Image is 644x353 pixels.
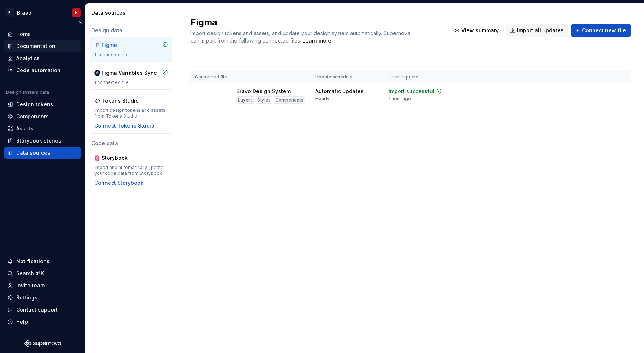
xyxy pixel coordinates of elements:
div: Settings [16,294,37,301]
div: Code automation [16,67,61,74]
div: Invite team [16,282,45,289]
a: Code automation [4,65,81,76]
div: B [5,8,14,17]
button: BBravoH [1,5,84,21]
a: Figma1 connected file [90,37,172,62]
span: Import all updates [517,27,564,34]
span: . [301,38,332,44]
th: Latest update [384,71,461,83]
div: Code data [90,140,172,147]
svg: Supernova Logo [24,340,61,347]
div: Search ⌘K [16,270,44,277]
div: Data sources [16,149,50,157]
button: Collapse sidebar [75,17,85,27]
button: Connect new file [571,24,631,37]
div: Components [274,96,305,104]
th: Update schedule [311,71,384,83]
div: Storybook [102,154,137,162]
a: Documentation [4,40,81,52]
a: Storybook stories [4,135,81,147]
div: Figma [102,41,137,49]
button: Help [4,316,81,328]
button: View summary [451,24,503,37]
div: 1 hour ago [389,96,411,102]
div: 1 connected file [94,80,168,85]
div: Contact support [16,306,58,313]
h2: Figma [190,16,442,28]
div: Hourly [315,96,330,102]
button: Search ⌘K [4,268,81,279]
div: Home [16,30,31,38]
th: Connected file [190,71,311,83]
a: Invite team [4,280,81,291]
div: Figma Variables Sync [102,69,157,77]
div: Analytics [16,55,40,62]
span: View summary [461,27,499,34]
a: Components [4,111,81,122]
div: Assets [16,125,33,132]
a: Data sources [4,147,81,159]
div: Bravo [17,9,32,16]
div: Import design tokens and assets from Tokens Studio [94,107,168,119]
div: Bravo Design System [236,88,291,95]
div: Notifications [16,258,50,265]
div: 1 connected file [94,52,168,58]
span: Connect new file [582,27,626,34]
div: Import successful [389,88,434,95]
button: Notifications [4,255,81,267]
a: Assets [4,123,81,135]
div: Help [16,318,28,326]
div: H [75,10,78,16]
button: Connect Tokens Studio [94,122,154,129]
a: Analytics [4,52,81,64]
div: Design data [90,27,172,34]
button: Contact support [4,304,81,316]
div: Design tokens [16,101,53,108]
a: Learn more [302,37,331,44]
a: Design tokens [4,99,81,110]
div: Styles [256,96,272,104]
a: Tokens StudioImport design tokens and assets from Tokens StudioConnect Tokens Studio [90,93,172,134]
a: Figma Variables Sync1 connected file [90,65,172,90]
div: Documentation [16,43,55,50]
a: Settings [4,292,81,304]
div: Design system data [6,89,49,95]
div: Data sources [91,9,174,16]
div: Tokens Studio [102,97,139,104]
a: StorybookImport and automatically update your code data from Storybook.Connect Storybook [90,150,172,191]
div: Import and automatically update your code data from Storybook. [94,165,168,176]
span: Import design tokens and assets, and update your design system automatically. Supernova can impor... [190,30,412,44]
div: Components [16,113,49,120]
div: Automatic updates [315,88,364,95]
a: Home [4,28,81,40]
button: Import all updates [506,24,568,37]
button: Connect Storybook [94,179,143,187]
div: Storybook stories [16,137,61,144]
div: Layers [236,96,254,104]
